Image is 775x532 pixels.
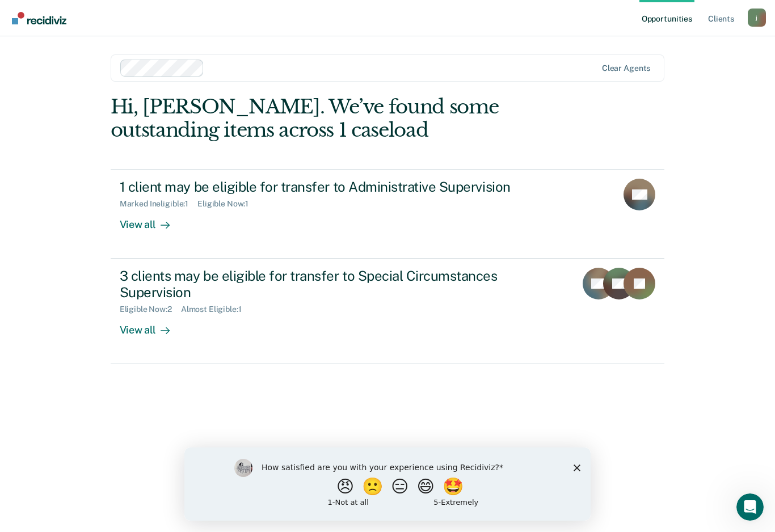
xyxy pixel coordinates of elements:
[602,64,650,73] div: Clear agents
[120,199,197,209] div: Marked Ineligible : 1
[111,259,665,364] a: 3 clients may be eligible for transfer to Special Circumstances SupervisionEligible Now:2Almost E...
[120,314,183,336] div: View all
[197,199,258,209] div: Eligible Now : 1
[120,305,181,314] div: Eligible Now : 2
[748,9,766,27] div: j
[111,169,665,259] a: 1 client may be eligible for transfer to Administrative SupervisionMarked Ineligible:1Eligible No...
[736,493,764,521] iframe: Intercom live chat
[120,268,518,301] div: 3 clients may be eligible for transfer to Special Circumstances Supervision
[120,179,518,195] div: 1 client may be eligible for transfer to Administrative Supervision
[120,209,183,231] div: View all
[181,305,251,314] div: Almost Eligible : 1
[184,447,591,521] iframe: Survey by Kim from Recidiviz
[748,9,766,27] button: Profile dropdown button
[12,12,66,24] img: Recidiviz
[111,95,554,142] div: Hi, [PERSON_NAME]. We’ve found some outstanding items across 1 caseload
